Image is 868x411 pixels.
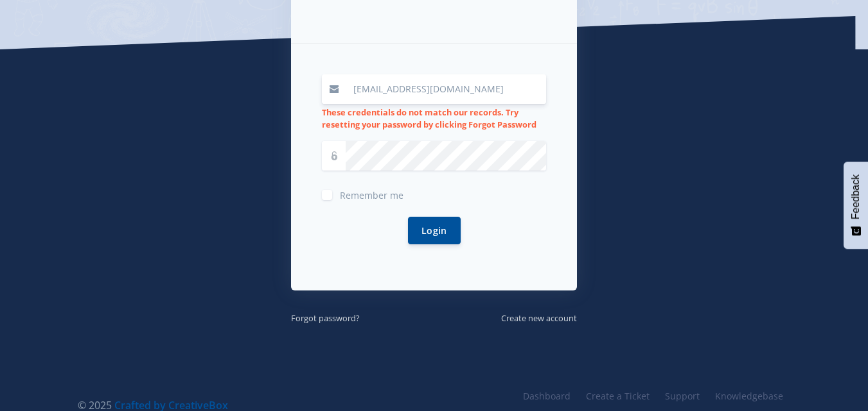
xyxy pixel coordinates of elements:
[408,217,461,244] button: Login
[850,174,862,219] span: Feedback
[844,162,868,249] button: Feedback - Show survey
[346,74,546,104] input: Email / User ID
[707,387,791,405] a: Knowledgebase
[657,387,707,405] a: Support
[291,310,360,324] a: Forgot password?
[322,106,536,130] strong: These credentials do not match our records. Try resetting your password by clicking Forgot Password
[715,390,783,402] span: Knowledgebase
[340,189,403,201] span: Remember me
[501,312,577,324] small: Create new account
[578,387,657,405] a: Create a Ticket
[515,387,578,405] a: Dashboard
[501,310,577,324] a: Create new account
[291,312,360,324] small: Forgot password?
